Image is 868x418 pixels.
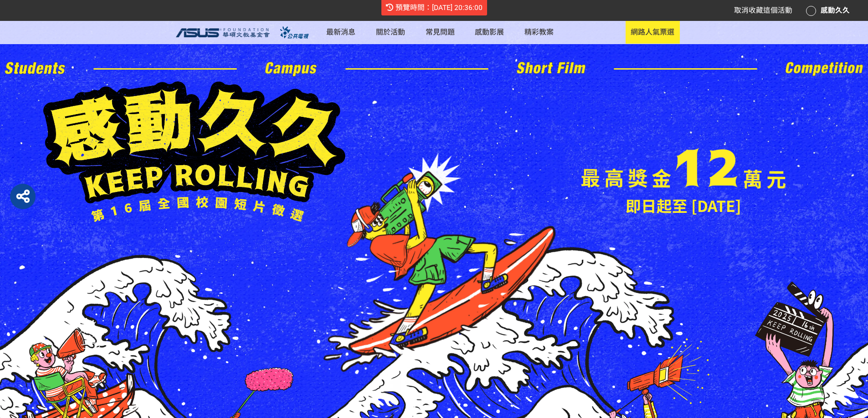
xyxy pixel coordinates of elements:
span: 賽制規範 [376,40,405,51]
img: PTS [275,26,316,39]
a: 活動附件 [355,55,425,73]
img: 感動久久 [581,148,786,189]
img: Students [5,62,65,74]
span: 網路人氣票選 [631,26,674,37]
span: 取消收藏這個活動 [734,6,792,15]
a: 注意事項 [355,74,425,91]
img: ASUS [176,28,270,37]
img: 感動久久 [299,157,569,378]
span: 預覽時間：[DATE] 20:36:00 [395,3,483,12]
img: Film [517,62,586,74]
a: 常見問題 [420,21,459,44]
img: Campus [265,62,317,76]
a: 活動概念 [355,20,425,38]
p: 即日起至 [DATE] [581,194,786,217]
a: 感動影展 [470,21,509,44]
a: 精彩教案 [519,21,559,44]
img: Competition [786,62,863,76]
a: 最新消息 [321,21,360,44]
img: 感動久久 [43,81,349,222]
